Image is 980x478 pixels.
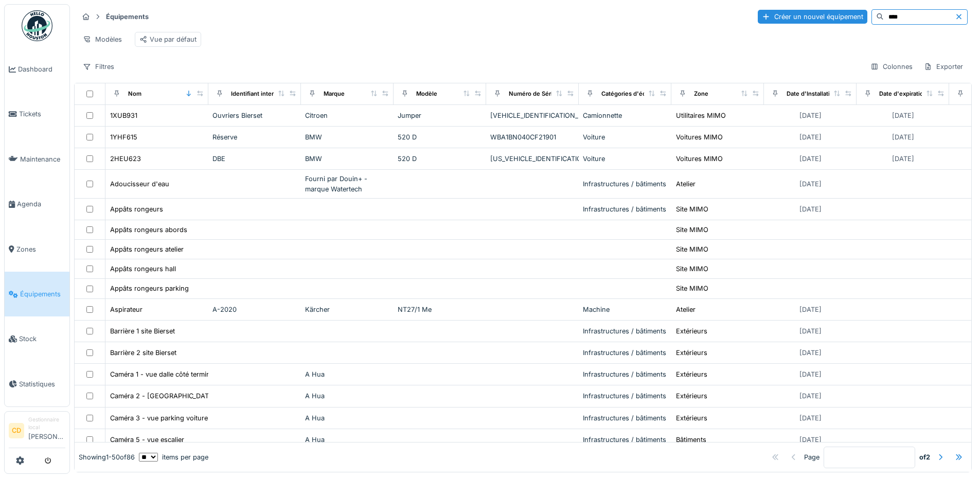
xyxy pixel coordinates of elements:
[804,452,819,462] div: Page
[416,90,437,98] div: Modèle
[9,416,65,448] a: CD Gestionnaire local[PERSON_NAME]
[799,154,822,164] div: [DATE]
[583,154,667,164] div: Voiture
[305,369,389,379] div: A Hua
[787,90,837,98] div: Date d'Installation
[324,90,345,98] div: Marque
[110,204,163,214] div: Appâts rongeurs
[5,182,69,226] a: Agenda
[676,284,708,293] div: Site MIMO
[676,326,707,336] div: Extérieurs
[110,132,137,142] div: 1YHF615
[139,34,197,44] div: Vue par défaut
[110,154,141,164] div: 2HEU623
[9,423,24,438] li: CD
[799,132,822,142] div: [DATE]
[78,32,127,47] div: Modèles
[799,413,822,423] div: [DATE]
[583,326,667,336] div: Infrastructures / bâtiments
[583,204,667,214] div: Infrastructures / bâtiments
[583,348,667,358] div: Infrastructures / bâtiments
[212,154,297,164] div: DBE
[398,154,482,164] div: 520 D
[5,137,69,182] a: Maintenance
[799,391,822,401] div: [DATE]
[676,369,707,379] div: Extérieurs
[22,10,52,41] img: Badge_color-CXgf-gQk.svg
[110,284,189,293] div: Appâts rongeurs parking
[676,264,708,274] div: Site MIMO
[398,305,482,314] div: NT27/1 Me
[583,305,667,314] div: Machine
[212,111,297,120] div: Ouvriers Bierset
[19,109,65,119] span: Tickets
[919,59,968,74] div: Exporter
[212,132,297,142] div: Réserve
[490,111,575,120] div: [VEHICLE_IDENTIFICATION_NUMBER]
[212,305,297,314] div: A-2020
[110,225,187,235] div: Appâts rongeurs abords
[398,132,482,142] div: 520 D
[799,348,822,358] div: [DATE]
[5,92,69,136] a: Tickets
[5,227,69,272] a: Zones
[676,179,696,189] div: Atelier
[16,244,65,254] span: Zones
[17,199,65,209] span: Agenda
[110,305,142,314] div: Aspirateur
[601,90,673,98] div: Catégories d'équipement
[676,204,708,214] div: Site MIMO
[5,272,69,316] a: Équipements
[583,413,667,423] div: Infrastructures / bâtiments
[919,452,930,462] strong: of 2
[799,435,822,445] div: [DATE]
[676,413,707,423] div: Extérieurs
[892,132,914,142] div: [DATE]
[676,244,708,254] div: Site MIMO
[110,391,216,401] div: Caméra 2 - [GEOGRAPHIC_DATA]
[5,362,69,406] a: Statistiques
[110,111,137,120] div: 1XUB931
[305,305,389,314] div: Kärcher
[110,413,211,423] div: Caméra 3 - vue parking voitures
[305,413,389,423] div: A Hua
[5,47,69,92] a: Dashboard
[305,132,389,142] div: BMW
[28,416,65,446] li: [PERSON_NAME]
[110,264,176,274] div: Appâts rongeurs hall
[583,435,667,445] div: Infrastructures / bâtiments
[305,391,389,401] div: A Hua
[799,369,822,379] div: [DATE]
[110,369,216,379] div: Caméra 1 - vue dalle côté terminal
[799,111,822,120] div: [DATE]
[509,90,556,98] div: Numéro de Série
[102,12,153,22] strong: Équipements
[5,316,69,361] a: Stock
[583,132,667,142] div: Voiture
[892,111,914,120] div: [DATE]
[583,179,667,189] div: Infrastructures / bâtiments
[583,391,667,401] div: Infrastructures / bâtiments
[305,435,389,445] div: A Hua
[490,154,575,164] div: [US_VEHICLE_IDENTIFICATION_NUMBER]
[758,10,867,24] div: Créer un nouvel équipement
[799,204,822,214] div: [DATE]
[78,59,119,74] div: Filtres
[879,90,927,98] div: Date d'expiration
[676,111,726,120] div: Utilitaires MIMO
[799,179,822,189] div: [DATE]
[110,348,176,358] div: Barrière 2 site Bierset
[676,348,707,358] div: Extérieurs
[866,59,917,74] div: Colonnes
[583,369,667,379] div: Infrastructures / bâtiments
[110,179,169,189] div: Adoucisseur d'eau
[676,132,723,142] div: Voitures MIMO
[231,90,281,98] div: Identifiant interne
[799,305,822,314] div: [DATE]
[110,244,184,254] div: Appâts rongeurs atelier
[305,154,389,164] div: BMW
[20,289,65,299] span: Équipements
[110,435,184,445] div: Caméra 5 - vue escalier
[19,334,65,344] span: Stock
[490,132,575,142] div: WBA1BN040CF21901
